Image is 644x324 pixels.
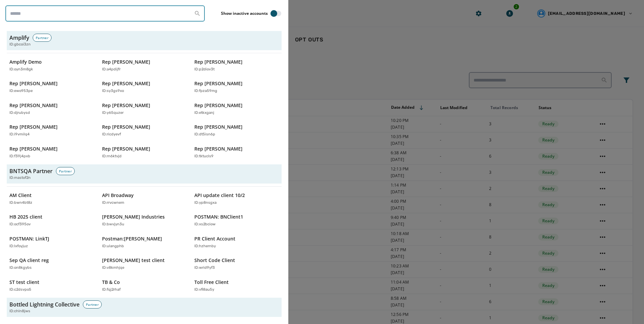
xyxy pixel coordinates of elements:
p: ID: vfi8au5y [194,287,214,293]
button: Rep [PERSON_NAME]ID:djrubysd [7,99,97,119]
p: ID: sy3gs9xo [102,88,124,94]
p: ID: p2diov3t [194,67,215,72]
button: AM ClientID:bwn4bt8z [7,189,97,208]
p: [PERSON_NAME] Industries [102,214,165,220]
button: TB & CoID:fqj2rhaf [99,276,189,295]
h3: Bottled Lightning Collective [9,300,79,309]
p: POSTMAN: BNClient1 [194,214,243,220]
label: Show inactive accounts [221,11,268,16]
p: ID: ocf395ov [9,222,31,227]
p: API update client 10/2 [194,192,245,199]
p: ID: ewo953pe [9,88,33,94]
p: API Broadway [102,192,134,199]
p: Rep [PERSON_NAME] [9,80,58,87]
div: Partner [33,34,52,42]
p: ID: djrubysd [9,110,30,116]
p: ID: rn6ktvjd [102,154,122,159]
p: Rep [PERSON_NAME] [9,145,58,152]
button: Rep [PERSON_NAME]ID:fpza59mg [192,77,282,97]
p: Rep [PERSON_NAME] [194,124,243,130]
p: ID: tktucls9 [194,154,214,159]
span: ID: chln8jws [9,309,30,314]
p: ID: bwn4bt8z [9,200,32,206]
p: AM Client [9,192,32,199]
button: Rep [PERSON_NAME]ID:sy3gs9xo [99,77,189,97]
button: POSTMAN: LinkTJID:lxfoyjuz [7,233,97,252]
button: [PERSON_NAME] test clientID:v8kmhjqe [99,254,189,273]
p: Rep [PERSON_NAME] [194,145,243,152]
p: ID: on8kgybs [9,265,32,271]
p: ID: etkxganj [194,110,214,116]
h3: BNTSQA Partner [9,167,53,175]
p: ID: y65quzer [102,110,124,116]
button: API update client 10/2ID:yp8nsgxa [192,189,282,208]
button: Postman:[PERSON_NAME]ID:ulangphb [99,233,189,252]
p: Toll Free Client [194,279,229,286]
p: Rep [PERSON_NAME] [194,80,243,87]
p: Sep QA client reg [9,257,49,264]
p: ST test client [9,279,39,286]
button: Amplify DemoID:oyn3m8gk [7,56,97,75]
p: ID: rrvcwnem [102,200,124,206]
p: Rep [PERSON_NAME] [102,145,150,152]
p: Rep [PERSON_NAME] [102,80,150,87]
p: POSTMAN: LinkTJ [9,235,49,242]
button: Rep [PERSON_NAME]ID:i9vmilq4 [7,121,97,140]
p: ID: wrid9yf3 [194,265,215,271]
p: ID: hzhernby [194,244,216,249]
p: HB 2025 client [9,214,42,220]
p: ID: a4pdijfr [102,67,121,72]
p: Rep [PERSON_NAME] [9,102,58,109]
button: POSTMAN: BNClient1ID:xs2bciow [192,211,282,230]
button: Bottled Lightning CollectivePartnerID:chln8jws [7,298,282,317]
p: Short Code Client [194,257,235,264]
span: ID: gbcoi3zn [9,42,31,47]
button: Rep [PERSON_NAME]ID:p2diov3t [192,56,282,75]
span: ID: mastof2n [9,175,31,181]
p: ID: xs2bciow [194,222,216,227]
p: Rep [PERSON_NAME] [194,59,243,65]
button: Rep [PERSON_NAME]ID:a4pdijfr [99,56,189,75]
button: PR Client AccountID:hzhernby [192,233,282,252]
button: API BroadwayID:rrvcwnem [99,189,189,208]
p: ID: fpza59mg [194,88,217,94]
p: ID: f39j4pxb [9,154,30,159]
button: Rep [PERSON_NAME]ID:rn6ktvjd [99,143,189,162]
p: Amplify Demo [9,59,42,65]
p: ID: lxfoyjuz [9,244,28,249]
button: Rep [PERSON_NAME]ID:y65quzer [99,99,189,119]
button: [PERSON_NAME] IndustriesID:bwvjyn3u [99,211,189,230]
p: ID: dt5isn6p [194,132,215,137]
p: ID: fqj2rhaf [102,287,121,293]
p: PR Client Account [194,235,235,242]
p: Rep [PERSON_NAME] [102,102,150,109]
h3: Amplify [9,34,29,42]
p: ID: yp8nsgxa [194,200,217,206]
p: ID: c2dsvpo5 [9,287,31,293]
p: ID: ricdyevf [102,132,121,137]
button: Sep QA client regID:on8kgybs [7,254,97,273]
div: Partner [83,300,102,309]
p: Rep [PERSON_NAME] [9,124,58,130]
button: Rep [PERSON_NAME]ID:etkxganj [192,99,282,119]
button: Rep [PERSON_NAME]ID:ewo953pe [7,77,97,97]
button: Rep [PERSON_NAME]ID:ricdyevf [99,121,189,140]
button: ST test clientID:c2dsvpo5 [7,276,97,295]
button: Rep [PERSON_NAME]ID:tktucls9 [192,143,282,162]
button: Rep [PERSON_NAME]ID:dt5isn6p [192,121,282,140]
p: Rep [PERSON_NAME] [102,59,150,65]
div: Partner [56,167,75,175]
p: Postman:[PERSON_NAME] [102,235,162,242]
button: AmplifyPartnerID:gbcoi3zn [7,31,282,50]
button: HB 2025 clientID:ocf395ov [7,211,97,230]
button: BNTSQA PartnerPartnerID:mastof2n [7,164,282,184]
p: TB & Co [102,279,120,286]
button: Short Code ClientID:wrid9yf3 [192,254,282,273]
button: Toll Free ClientID:vfi8au5y [192,276,282,295]
p: Rep [PERSON_NAME] [194,102,243,109]
p: ID: ulangphb [102,244,124,249]
p: [PERSON_NAME] test client [102,257,165,264]
p: ID: oyn3m8gk [9,67,33,72]
p: ID: i9vmilq4 [9,132,30,137]
p: ID: v8kmhjqe [102,265,124,271]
